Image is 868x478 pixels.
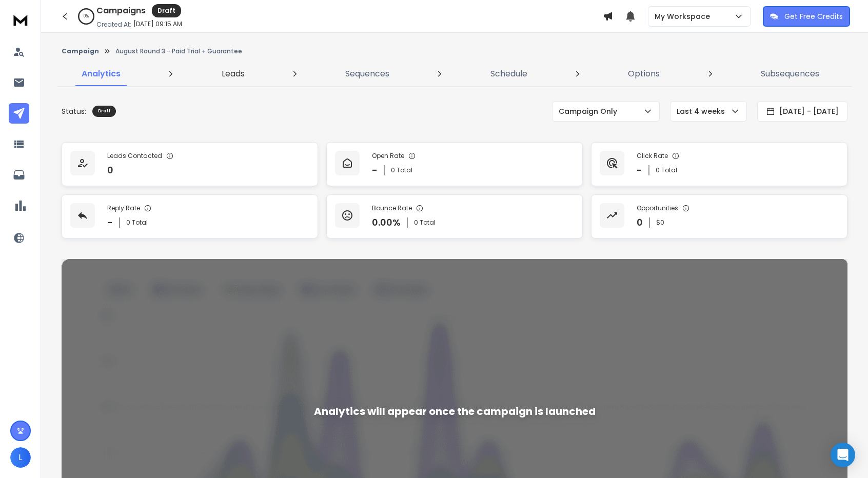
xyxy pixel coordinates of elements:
p: - [107,215,113,230]
a: Subsequences [755,62,825,86]
img: logo [10,10,31,29]
a: Opportunities0$0 [591,194,847,238]
p: 0.00 % [372,215,401,230]
a: Options [622,62,666,86]
p: Opportunities [637,204,678,212]
p: Bounce Rate [372,204,412,212]
p: 0 [107,163,113,177]
p: $ 0 [656,218,664,227]
div: Draft [152,4,181,17]
p: Campaign Only [559,106,621,116]
p: Subsequences [761,68,819,80]
a: Reply Rate-0 Total [62,194,318,238]
p: Reply Rate [107,204,140,212]
p: 0 Total [391,166,412,174]
a: Leads [215,62,251,86]
p: Leads Contacted [107,152,162,160]
a: Schedule [484,62,534,86]
p: Leads [222,68,245,80]
p: 0 Total [414,218,436,227]
p: Sequences [345,68,389,80]
p: August Round 3 - Paid Trial + Guarantee [115,47,242,55]
p: Analytics [82,68,121,80]
button: L [10,447,31,468]
button: Get Free Credits [763,6,850,27]
p: 0 % [84,13,89,19]
div: Analytics will appear once the campaign is launched [314,404,596,419]
p: Get Free Credits [784,11,843,22]
p: - [372,163,378,177]
h1: Campaigns [96,5,146,17]
a: Analytics [75,62,127,86]
p: Schedule [490,68,527,80]
button: Campaign [62,47,99,55]
p: 0 Total [656,166,677,174]
p: 0 [637,215,643,230]
p: Last 4 weeks [677,106,729,116]
a: Bounce Rate0.00%0 Total [326,194,583,238]
a: Click Rate-0 Total [591,142,847,186]
a: Sequences [339,62,396,86]
div: Open Intercom Messenger [831,443,855,467]
p: Created At: [96,21,131,29]
p: [DATE] 09:15 AM [133,20,182,28]
p: Options [628,68,660,80]
a: Open Rate-0 Total [326,142,583,186]
p: Click Rate [637,152,668,160]
p: Open Rate [372,152,404,160]
p: - [637,163,642,177]
p: My Workspace [655,11,714,22]
button: [DATE] - [DATE] [757,101,847,122]
p: Status: [62,106,86,116]
div: Draft [92,106,116,117]
a: Leads Contacted0 [62,142,318,186]
p: 0 Total [126,218,148,227]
